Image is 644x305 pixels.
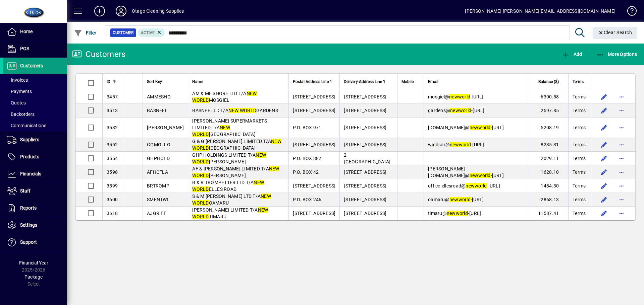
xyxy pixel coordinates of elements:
span: [STREET_ADDRESS] [344,169,386,175]
span: BASNEFL [147,108,168,113]
a: Communications [3,120,67,131]
span: oamaru@ -[URL] [428,197,484,202]
em: world [456,211,468,216]
span: [PERSON_NAME] LIMITED T/A TIMARU [192,207,268,219]
em: NEW [258,207,268,213]
em: NEW [220,125,230,130]
div: Balance ($) [532,78,565,85]
div: Email [428,78,524,85]
a: Invoices [3,74,67,86]
span: Financials [20,171,41,176]
a: Payments [3,86,67,97]
span: More Options [596,52,637,57]
span: BASNEF LTD T/A GARDENS [192,108,278,113]
span: Customer [113,29,133,36]
span: Terms [573,141,586,148]
td: 1484.30 [528,179,568,193]
button: More options [616,180,627,191]
span: Communications [7,123,46,128]
em: world [459,197,471,202]
span: Backorders [7,111,35,117]
em: new [450,142,459,147]
span: [PERSON_NAME] [147,125,184,130]
em: new [449,94,458,99]
span: Terms [573,93,586,100]
span: Home [20,29,33,34]
span: [STREET_ADDRESS] [293,142,335,147]
span: Terms [573,78,584,85]
button: Edit [599,194,609,205]
em: NEW [228,108,239,113]
button: More options [616,91,627,102]
button: Edit [599,180,609,191]
button: More options [616,105,627,116]
span: [STREET_ADDRESS] [344,211,386,216]
span: Clear Search [598,30,632,35]
span: 3457 [107,94,118,99]
span: Terms [573,196,586,203]
span: GGMOLLO [147,142,170,147]
span: Add [562,52,582,57]
div: Name [192,78,284,85]
span: [STREET_ADDRESS] [344,142,386,147]
button: More options [616,139,627,150]
td: 2597.85 [528,104,568,118]
mat-chip: Activation Status: Active [138,28,165,37]
span: [STREET_ADDRESS] [293,183,335,188]
span: [STREET_ADDRESS] [293,211,335,216]
div: [PERSON_NAME] [PERSON_NAME][EMAIL_ADDRESS][DOMAIN_NAME] [465,6,615,16]
em: WORLD [192,132,209,137]
span: P.O. BOX 42 [293,169,319,175]
span: [PERSON_NAME] SUPERMARKETS LIMITED T/A [GEOGRAPHIC_DATA] [192,118,267,137]
em: new [470,125,479,130]
button: Edit [599,91,609,102]
span: P.O. BOX 971 [293,125,321,130]
span: B & R TROMPETTER LTD T/A ELLES ROAD [192,180,264,192]
em: WORLD [192,159,209,164]
div: ID [107,78,122,85]
em: WORLD [192,186,209,192]
em: NEW [247,91,257,96]
em: WORLD [240,108,256,113]
span: 3513 [107,108,118,113]
span: Terms [573,124,586,131]
span: GHP HOLDINGS LIMITED T/A [PERSON_NAME] [192,152,266,164]
span: 2 [GEOGRAPHIC_DATA] [344,152,390,164]
button: More options [616,167,627,177]
span: Financial Year [19,260,48,265]
span: GHPHOLD [147,156,170,161]
span: Invoices [7,77,28,83]
a: Financials [3,166,67,182]
button: Edit [599,139,609,150]
a: Settings [3,217,67,234]
span: AM & ME SHORE LTD T/A MOSGIEL [192,91,257,103]
a: Home [3,23,67,40]
em: NEW [254,180,264,185]
div: Customers [72,49,125,60]
span: Payments [7,89,32,94]
div: Otago Cleaning Supplies [132,6,184,16]
span: [STREET_ADDRESS] [293,94,335,99]
span: [STREET_ADDRESS] [293,108,335,113]
button: More options [616,194,627,205]
button: Edit [599,122,609,133]
span: SMENTWI [147,197,168,202]
button: Filter [72,27,98,39]
span: gardens@ -[URL] [428,108,485,113]
a: Backorders [3,108,67,120]
span: [PERSON_NAME][DOMAIN_NAME]@ -[URL] [428,166,504,178]
em: NEW [271,139,281,144]
button: More options [616,153,627,164]
span: Package [24,274,43,280]
em: NEW [269,166,279,171]
span: 3552 [107,142,118,147]
span: 3532 [107,125,118,130]
button: Clear [593,27,638,39]
span: Quotes [7,100,26,105]
td: 6300.58 [528,90,568,104]
span: 3599 [107,183,118,188]
em: world [459,108,471,113]
span: Terms [573,169,586,175]
span: Mobile [401,78,414,85]
button: Profile [110,5,132,17]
